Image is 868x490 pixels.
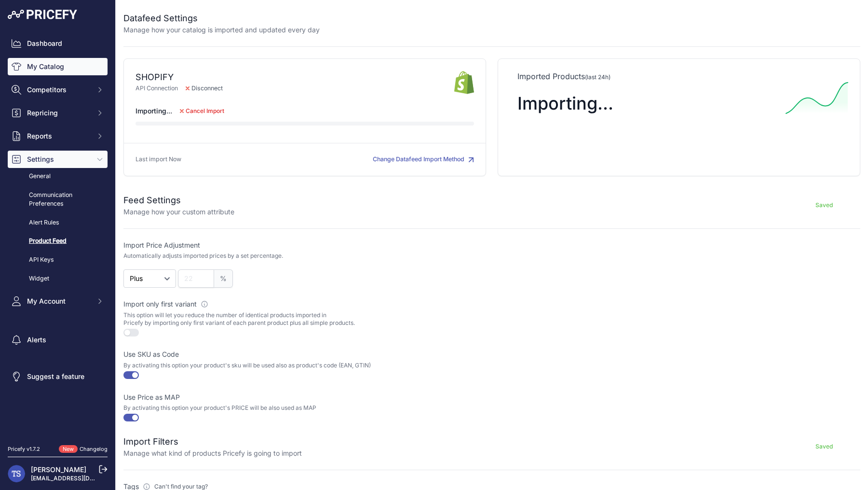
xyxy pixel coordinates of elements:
p: Automatically adjusts imported prices by a set percentage. [123,252,283,260]
a: [EMAIL_ADDRESS][DOMAIN_NAME] [31,475,132,482]
label: Use Price as MAP [123,392,489,402]
p: Imported Products [517,70,841,82]
span: Competitors [27,85,90,95]
a: Alert Rules [8,214,108,231]
span: (last 24h) [585,73,610,81]
a: API Keys [8,252,108,268]
button: My Account [8,293,108,310]
img: Pricefy Logo [8,10,77,19]
h2: Datafeed Settings [123,12,320,25]
button: Reports [8,127,108,145]
button: Competitors [8,81,108,98]
p: Manage how your catalog is imported and updated every day [123,25,320,35]
a: Alerts [8,331,108,349]
span: Importing... [136,106,172,116]
span: Importing... [517,93,613,114]
a: Suggest a feature [8,368,108,385]
button: Saved [788,439,860,454]
p: By activating this option your product's sku will be used also as product's code (EAN, GTIN) [123,362,489,369]
p: Manage what kind of products Pricefy is going to import [123,448,302,458]
span: New [59,445,78,453]
div: Pricefy v1.7.2 [8,445,40,453]
input: 22 [178,269,214,288]
a: Changelog [80,446,108,452]
span: Reports [27,131,90,141]
a: My Catalog [8,58,108,75]
p: Last import Now [136,155,181,164]
label: Import only first variant [123,299,489,309]
nav: Sidebar [8,35,108,434]
span: Repricing [27,108,90,118]
h2: Feed Settings [123,194,234,207]
a: Product Feed [8,233,108,250]
a: Widget [8,270,108,287]
span: My Account [27,296,90,306]
button: Change Datafeed Import Method [373,155,474,164]
p: API Connection [136,84,454,93]
label: Import Price Adjustment [123,240,489,250]
button: Saved [788,197,860,213]
p: Manage how your custom attribute [123,207,234,217]
span: Settings [27,154,90,164]
a: General [8,168,108,185]
p: By activating this option your product's PRICE will be also used as MAP [123,404,489,412]
span: Disconnect [178,84,231,93]
div: SHOPIFY [136,70,454,84]
span: % [214,269,233,288]
a: Dashboard [8,35,108,52]
a: [PERSON_NAME] [31,465,86,474]
h2: Import Filters [123,435,302,448]
label: Use SKU as Code [123,350,489,359]
p: This option will let you reduce the number of identical products imported in Pricefy by importing... [123,311,489,327]
button: Settings [8,151,108,168]
span: Cancel Import [186,107,224,115]
a: Communication Preferences [8,187,108,212]
button: Repricing [8,104,108,122]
